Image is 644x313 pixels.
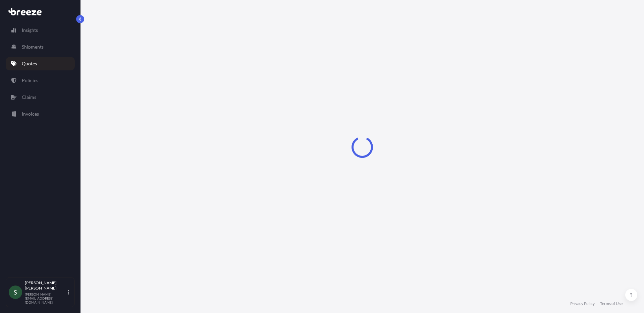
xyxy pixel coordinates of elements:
[6,57,75,70] a: Quotes
[6,107,75,121] a: Invoices
[6,74,75,87] a: Policies
[22,111,39,117] p: Invoices
[22,27,38,34] p: Insights
[22,44,44,50] p: Shipments
[22,94,36,101] p: Claims
[570,301,595,306] a: Privacy Policy
[22,60,37,67] p: Quotes
[14,289,17,296] span: S
[6,40,75,54] a: Shipments
[600,301,623,306] a: Terms of Use
[6,23,75,37] a: Insights
[25,280,66,291] p: [PERSON_NAME] [PERSON_NAME]
[25,292,66,304] p: [PERSON_NAME][EMAIL_ADDRESS][DOMAIN_NAME]
[6,90,75,104] a: Claims
[22,77,38,84] p: Policies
